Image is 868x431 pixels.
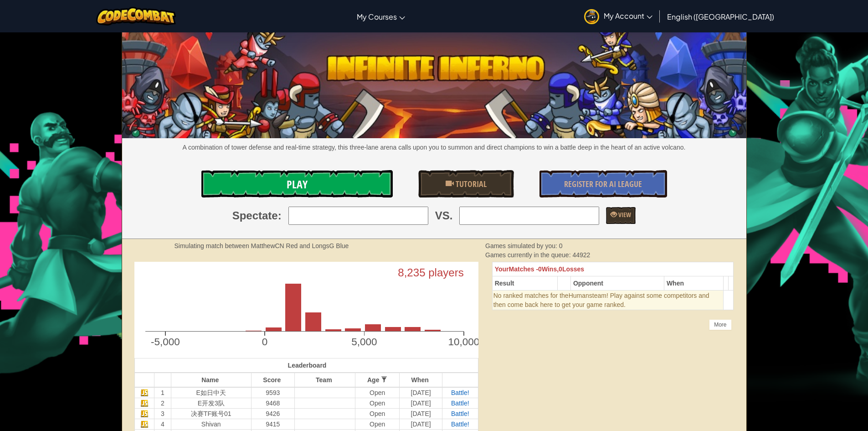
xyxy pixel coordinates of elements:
span: Your [495,265,509,273]
th: Name [171,373,251,387]
a: Battle! [451,400,469,407]
span: My Courses [357,12,397,21]
td: 9468 [251,398,294,409]
span: : [278,208,282,223]
td: Open [355,398,400,409]
span: team! Play against some competitors and then come back here to get your game ranked. [493,292,709,308]
a: English ([GEOGRAPHIC_DATA]) [663,4,779,29]
img: CodeCombat logo [96,7,176,26]
th: When [664,276,724,291]
td: Humans [492,291,724,310]
span: 0 [559,242,563,249]
span: Games simulated by you: [485,242,559,249]
td: E开发3队 [171,398,251,409]
img: Infinite Inferno [122,29,746,138]
td: Open [355,387,400,398]
th: Opponent [570,276,664,291]
th: 0 0 [492,262,734,276]
div: More [709,319,731,330]
td: [DATE] [400,398,442,409]
td: 1 [154,387,171,398]
span: Wins, [542,265,559,273]
span: Games currently in the queue: [485,251,572,259]
a: Battle! [451,389,469,396]
span: Register for AI League [564,178,642,190]
td: 9426 [251,409,294,419]
td: [DATE] [400,409,442,419]
span: Losses [562,265,584,273]
p: A combination of tower defense and real-time strategy, this three-lane arena calls upon you to su... [122,143,746,152]
text: 10,000 [448,336,479,348]
a: My Account [580,2,657,31]
td: E如日中天 [171,387,251,398]
td: 4 [154,419,171,430]
a: Register for AI League [539,170,667,197]
span: My Account [604,11,652,21]
td: [DATE] [400,387,442,398]
a: Tutorial [418,170,514,197]
th: Team [294,373,355,387]
span: English ([GEOGRAPHIC_DATA]) [667,12,774,21]
span: No ranked matches for the [493,292,569,299]
td: 9593 [251,387,294,398]
strong: Simulating match between MatthewCN Red and LongsG Blue [175,242,349,249]
a: Battle! [451,410,469,417]
span: 44922 [572,251,590,259]
th: Result [492,276,557,291]
span: View [617,210,631,219]
text: 0 [262,336,267,348]
text: 8,235 players [398,266,464,279]
td: 9415 [251,419,294,430]
img: avatar [584,9,599,24]
th: Score [251,373,294,387]
span: VS. [435,208,453,223]
span: Leaderboard [288,362,327,369]
td: 3 [154,409,171,419]
td: Open [355,419,400,430]
text: 5,000 [351,336,377,348]
a: My Courses [352,4,410,29]
th: Age [355,373,400,387]
td: 2 [154,398,171,409]
th: When [400,373,442,387]
span: Play [287,177,308,192]
span: Spectate [232,208,278,223]
td: Shivan [171,419,251,430]
a: Battle! [451,421,469,428]
span: Tutorial [454,178,487,190]
td: 决赛TF账号01 [171,409,251,419]
text: -5,000 [150,336,180,348]
td: [DATE] [400,419,442,430]
span: Matches - [509,265,539,273]
td: Open [355,409,400,419]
